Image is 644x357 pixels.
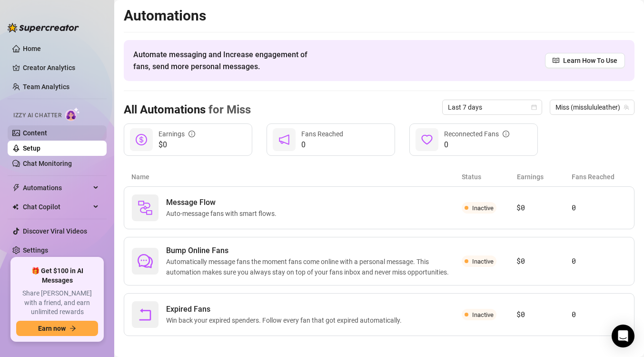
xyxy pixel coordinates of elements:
[472,204,494,212] span: Inactive
[159,129,195,139] div: Earnings
[531,104,537,110] span: calendar
[166,208,280,219] span: Auto-message fans with smart flows.
[166,197,280,208] span: Message Flow
[517,172,572,182] article: Earnings
[16,289,98,317] span: Share [PERSON_NAME] with a friend, and earn unlimited rewards
[138,254,153,269] span: comment
[138,200,153,215] img: svg%3e
[124,7,634,25] h2: Automations
[421,134,433,145] span: heart
[23,144,40,152] a: Setup
[131,172,462,182] article: Name
[166,245,462,256] span: Bump Online Fans
[133,49,317,72] span: Automate messaging and Increase engagement of fans, send more personal messages.
[553,57,559,64] span: read
[23,199,90,214] span: Chat Copilot
[124,102,251,118] h3: All Automations
[572,255,626,267] article: 0
[23,83,69,91] a: Team Analytics
[624,104,629,110] span: team
[138,307,153,322] span: rollback
[166,315,406,326] span: Win back your expired spenders. Follow every fan that got expired automatically.
[444,139,509,151] span: 0
[23,227,87,235] a: Discover Viral Videos
[572,309,626,320] article: 0
[69,325,76,332] span: arrow-right
[23,180,90,195] span: Automations
[12,204,19,210] img: Chat Copilot
[545,53,625,68] a: Learn How To Use
[8,23,79,32] img: logo-BBDzfeDw.svg
[444,129,509,139] div: Reconnected Fans
[516,309,571,320] article: $0
[563,55,617,66] span: Learn How To Use
[23,45,41,52] a: Home
[503,131,509,137] span: info-circle
[301,139,343,151] span: 0
[301,130,343,138] span: Fans Reached
[555,100,629,114] span: Miss (misslululeather)
[612,325,634,347] div: Open Intercom Messenger
[516,255,571,267] article: $0
[13,111,61,120] span: Izzy AI Chatter
[278,134,290,145] span: notification
[462,172,517,182] article: Status
[188,131,195,137] span: info-circle
[516,202,571,214] article: $0
[12,184,20,192] span: thunderbolt
[136,134,147,145] span: dollar
[472,311,494,318] span: Inactive
[65,107,80,121] img: AI Chatter
[16,321,98,336] button: Earn nowarrow-right
[23,160,72,167] a: Chat Monitoring
[472,258,494,265] span: Inactive
[572,202,626,214] article: 0
[16,266,98,285] span: 🎁 Get $100 in AI Messages
[448,100,536,114] span: Last 7 days
[23,246,48,254] a: Settings
[572,172,627,182] article: Fans Reached
[23,129,47,137] a: Content
[206,103,251,116] span: for Miss
[159,139,195,151] span: $0
[23,60,99,75] a: Creator Analytics
[166,256,462,277] span: Automatically message fans the moment fans come online with a personal message. This automation m...
[38,325,66,332] span: Earn now
[166,304,406,315] span: Expired Fans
